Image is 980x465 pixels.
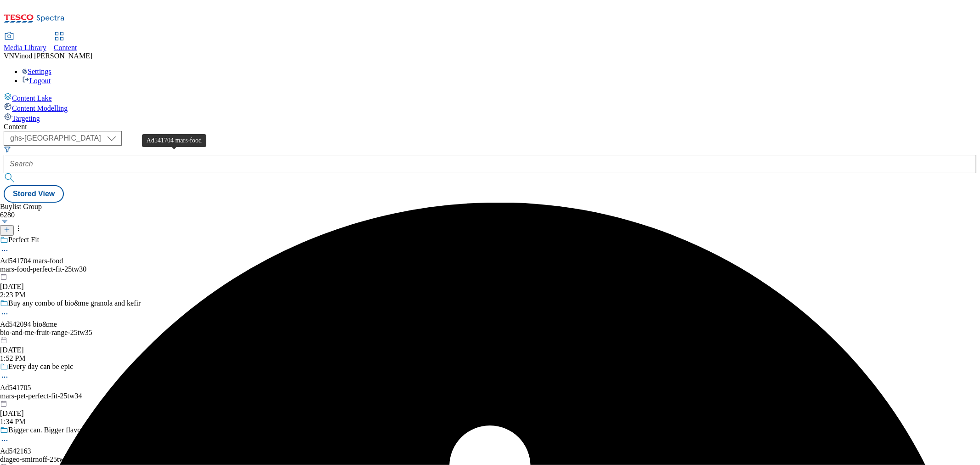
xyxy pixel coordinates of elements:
span: Media Library [4,44,46,51]
a: Media Library [4,33,46,52]
div: Bigger can. Bigger flavour. [8,426,89,434]
a: Content Lake [4,92,976,102]
div: Perfect Fit [8,236,39,244]
button: Stored View [4,185,64,203]
span: Content Modelling [12,104,68,112]
a: Targeting [4,113,976,123]
a: Logout [22,77,51,85]
span: Content [54,44,77,51]
span: Content Lake [12,94,52,102]
span: Vinod [PERSON_NAME] [14,52,92,60]
svg: Search Filters [4,146,11,153]
div: Buy any combo of bio&me granola and kefir [8,299,141,307]
a: Settings [22,68,51,75]
div: Content [4,123,976,131]
input: Search [4,155,976,173]
div: Every day can be epic [8,363,73,371]
a: Content [54,33,77,52]
span: VN [4,52,14,60]
a: Content Modelling [4,102,976,113]
span: Targeting [12,114,40,122]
